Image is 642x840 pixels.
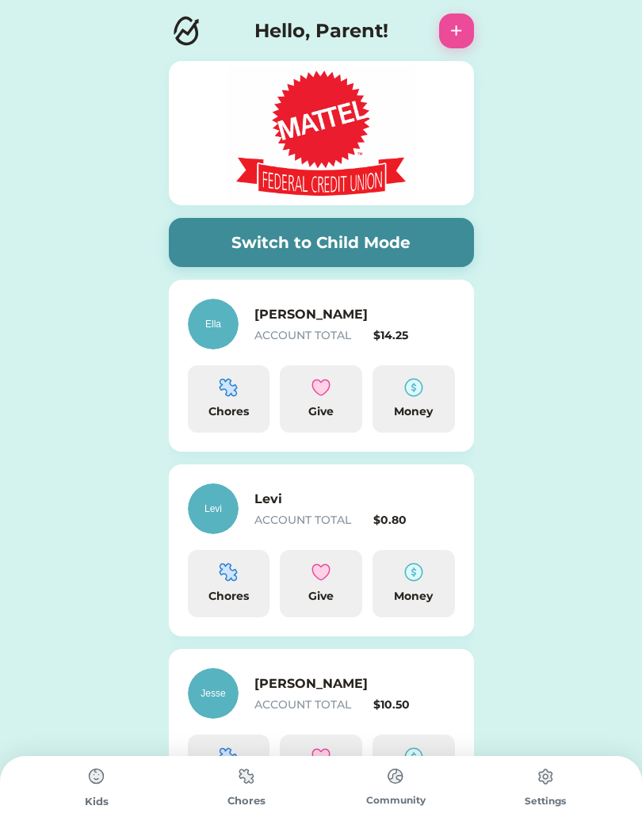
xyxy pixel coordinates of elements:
[379,588,449,605] div: Money
[219,563,238,582] img: programming-module-puzzle-1--code-puzzle-module-programming-plugin-piece.svg
[380,761,411,792] img: type%3Dchores%2C%20state%3Ddefault.svg
[373,697,455,713] div: $10.50
[172,793,322,809] div: Chores
[210,66,432,200] img: Mattel-Federal-Credit-Union-logo-scaled.png
[439,13,474,48] button: +
[254,512,368,529] div: ACCOUNT TOTAL
[254,17,388,45] h4: Hello, Parent!
[373,327,455,344] div: $14.25
[254,305,413,324] h6: [PERSON_NAME]
[219,378,238,397] img: programming-module-puzzle-1--code-puzzle-module-programming-plugin-piece.svg
[254,697,368,713] div: ACCOUNT TOTAL
[194,403,264,420] div: Chores
[471,794,621,808] div: Settings
[169,218,474,267] button: Switch to Child Mode
[404,378,423,397] img: money-cash-dollar-coin--accounting-billing-payment-cash-coin-currency-money-finance.svg
[311,378,331,397] img: interface-favorite-heart--reward-social-rating-media-heart-it-like-favorite-love.svg
[254,490,413,509] h6: Levi
[194,588,264,605] div: Chores
[404,747,423,766] img: money-cash-dollar-coin--accounting-billing-payment-cash-coin-currency-money-finance.svg
[373,512,455,529] div: $0.80
[311,747,331,766] img: interface-favorite-heart--reward-social-rating-media-heart-it-like-favorite-love.svg
[254,674,413,693] h6: [PERSON_NAME]
[22,794,172,810] div: Kids
[81,761,113,792] img: type%3Dchores%2C%20state%3Ddefault.svg
[311,563,331,582] img: interface-favorite-heart--reward-social-rating-media-heart-it-like-favorite-love.svg
[404,563,423,582] img: money-cash-dollar-coin--accounting-billing-payment-cash-coin-currency-money-finance.svg
[529,761,561,792] img: type%3Dchores%2C%20state%3Ddefault.svg
[254,327,368,344] div: ACCOUNT TOTAL
[231,761,262,792] img: type%3Dchores%2C%20state%3Ddefault.svg
[286,588,356,605] div: Give
[219,747,238,766] img: programming-module-puzzle-1--code-puzzle-module-programming-plugin-piece.svg
[379,403,449,420] div: Money
[321,793,471,808] div: Community
[286,403,356,420] div: Give
[169,13,204,48] img: Logo.svg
